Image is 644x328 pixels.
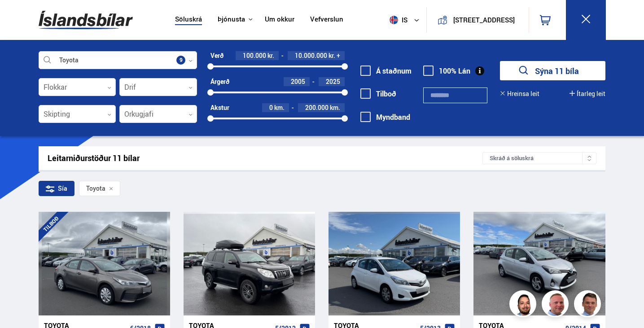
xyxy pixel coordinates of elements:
div: Skráð á söluskrá [482,152,596,164]
label: Tilboð [360,90,396,98]
span: Toyota [86,185,105,192]
button: Ítarleg leit [570,90,605,97]
label: Á staðnum [360,67,412,75]
span: + [337,52,340,59]
img: G0Ugv5HjCgRt.svg [39,5,133,35]
div: Sía [39,181,74,196]
span: 2025 [326,77,340,86]
span: kr. [267,52,274,59]
span: km. [330,104,340,111]
img: siFngHWaQ9KaOqBr.png [543,292,570,319]
img: nhp88E3Fdnt1Opn2.png [511,292,538,319]
span: 2005 [291,77,305,86]
span: 100.000 [243,51,266,60]
span: 10.000.000 [295,51,327,60]
img: FbJEzSuNWCJXmdc-.webp [575,292,602,319]
div: Árgerð [210,78,229,85]
button: Sýna 11 bíla [500,61,605,80]
a: Um okkur [265,15,294,25]
img: svg+xml;base64,PHN2ZyB4bWxucz0iaHR0cDovL3d3dy53My5vcmcvMjAwMC9zdmciIHdpZHRoPSI1MTIiIGhlaWdodD0iNT... [390,16,398,24]
label: 100% Lán [423,67,470,75]
button: [STREET_ADDRESS] [451,16,517,24]
span: is [386,16,408,24]
a: Vefverslun [310,15,343,25]
div: Akstur [210,104,229,111]
button: Hreinsa leit [500,90,539,97]
div: Verð [210,52,223,59]
label: Myndband [360,113,410,121]
a: Söluskrá [175,15,202,25]
span: km. [274,104,285,111]
span: kr. [329,52,335,59]
div: Leitarniðurstöður 11 bílar [48,153,483,163]
button: Open LiveChat chat widget [7,4,34,31]
a: [STREET_ADDRESS] [432,7,523,33]
button: Þjónusta [218,15,245,24]
button: is [386,7,426,33]
span: 0 [269,103,273,112]
span: 200.000 [305,103,329,112]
